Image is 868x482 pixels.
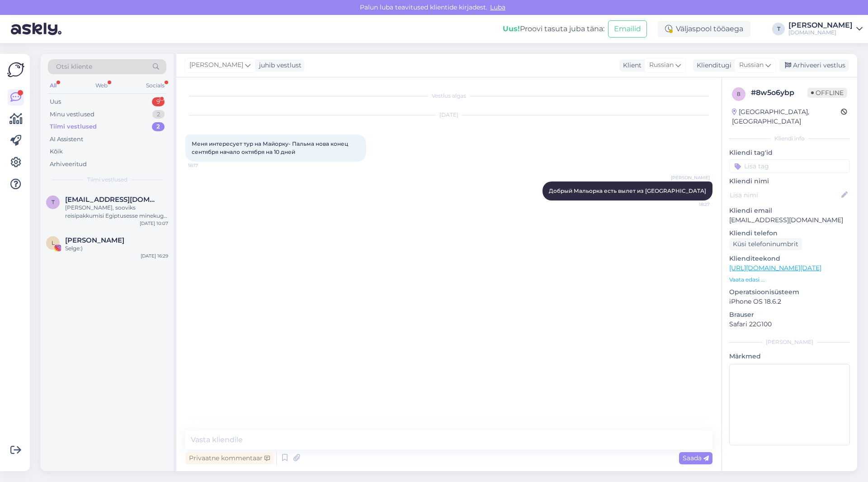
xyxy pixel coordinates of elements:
[676,201,710,208] span: 18:27
[189,60,243,70] span: [PERSON_NAME]
[729,254,850,263] p: Klienditeekond
[729,276,850,284] p: Vaata edasi ...
[487,3,508,11] span: Luba
[94,80,109,91] div: Web
[807,88,847,98] span: Offline
[729,177,850,186] p: Kliendi nimi
[729,264,821,272] a: [URL][DOMAIN_NAME][DATE]
[185,452,274,464] div: Privaatne kommentaar
[7,61,24,78] img: Askly Logo
[608,20,647,38] button: Emailid
[671,174,710,181] span: [PERSON_NAME]
[65,204,168,220] div: [PERSON_NAME], sooviks reisipakkumisi Egiptusesse minekuga 09.09 5* ja 7 ööd. Tervitades Berit
[649,60,674,70] span: Russian
[48,80,58,91] div: All
[772,23,785,35] div: T
[729,352,850,361] p: Märkmed
[729,310,850,320] p: Brauser
[729,238,802,250] div: Küsi telefoninumbrit
[729,134,850,143] div: Kliendi info
[730,190,840,200] input: Lisa nimi
[152,110,165,119] div: 2
[779,59,849,72] div: Arhiveeri vestlus
[729,320,850,329] p: Safari 22G100
[50,147,63,156] div: Kõik
[788,22,863,36] a: [PERSON_NAME][DOMAIN_NAME]
[729,229,850,238] p: Kliendi telefon
[50,110,94,119] div: Minu vestlused
[50,135,83,144] div: AI Assistent
[619,61,642,70] div: Klient
[729,206,850,215] p: Kliendi email
[549,187,706,194] span: Добрый Мальорка есть вылет из [GEOGRAPHIC_DATA]
[503,24,604,34] div: Proovi tasuta juba täna:
[50,160,87,169] div: Arhiveeritud
[729,148,850,157] p: Kliendi tag'id
[65,244,168,253] div: Selge:)
[255,61,302,70] div: juhib vestlust
[56,62,92,72] span: Otsi kliente
[65,196,159,204] span: tibulinnu2015@gmail.com
[658,21,750,37] div: Väljaspool tööaega
[732,107,841,126] div: [GEOGRAPHIC_DATA], [GEOGRAPHIC_DATA]
[729,215,850,225] p: [EMAIL_ADDRESS][DOMAIN_NAME]
[185,92,712,100] div: Vestlus algas
[50,97,61,106] div: Uus
[729,297,850,306] p: iPhone OS 18.6.2
[52,199,55,205] span: t
[729,338,850,346] div: [PERSON_NAME]
[152,97,165,106] div: 9
[65,236,124,244] span: Liisa-Maria Connor
[788,22,853,29] div: [PERSON_NAME]
[737,91,741,97] span: 8
[503,24,520,33] b: Uus!
[188,162,222,169] span: 18:17
[52,239,55,246] span: L
[87,176,127,184] span: Tiimi vestlused
[152,122,165,131] div: 2
[144,80,166,91] div: Socials
[192,140,349,155] span: Меня интересует тур на Майорку- Пальма нова конец сентября начало октября на 10 дней
[50,122,97,131] div: Tiimi vestlused
[729,159,850,173] input: Lisa tag
[185,111,712,119] div: [DATE]
[140,220,168,227] div: [DATE] 10:07
[751,87,807,98] div: # 8w5o6ybp
[693,61,731,70] div: Klienditugi
[729,287,850,297] p: Operatsioonisüsteem
[739,60,764,70] span: Russian
[683,454,709,462] span: Saada
[141,253,168,259] div: [DATE] 16:29
[788,29,853,36] div: [DOMAIN_NAME]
